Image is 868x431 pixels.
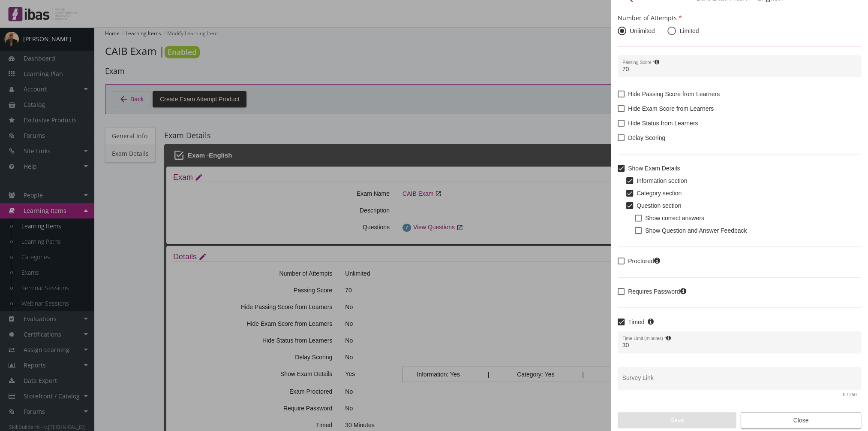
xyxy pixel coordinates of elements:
[628,163,680,173] span: Show Exam Details
[843,392,856,398] mat-hint: 0 / 250
[645,225,747,236] span: Show Question and Answer Feedback
[637,188,682,198] span: Category section
[628,317,654,327] span: Timed
[637,176,687,186] span: Information section
[628,256,660,266] span: Proctored
[626,27,655,35] span: Unlimited
[637,200,681,211] span: Question section
[628,103,714,114] span: Hide Exam Score from Learners
[645,213,704,223] span: Show correct answers
[676,27,699,35] span: Limited
[622,60,659,65] mat-label: Passing Score *
[618,412,736,428] button: Save
[628,133,665,143] span: Delay Scoring
[628,118,698,128] span: Hide Status from Learners
[625,413,729,428] span: Save
[628,286,686,297] span: Requires Password
[618,11,682,22] label: Number of Attempts
[622,336,670,341] mat-label: Time Limit (minutes) *
[748,413,854,428] span: Close
[741,412,861,428] button: Close
[628,89,720,99] span: Hide Passing Score from Learners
